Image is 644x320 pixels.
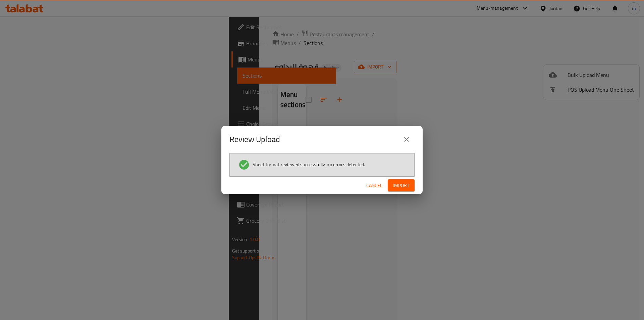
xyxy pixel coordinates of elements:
[364,179,385,192] button: Cancel
[229,134,280,145] h2: Review Upload
[253,161,365,168] span: Sheet format reviewed successfully, no errors detected.
[366,181,382,190] span: Cancel
[388,179,415,192] button: Import
[393,181,409,190] span: Import
[398,131,415,147] button: close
